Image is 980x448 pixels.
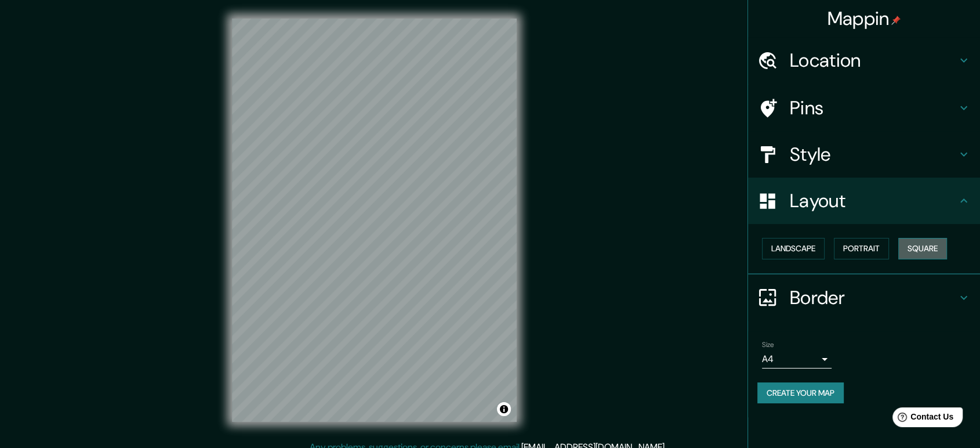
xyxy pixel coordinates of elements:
[790,96,957,120] h4: Pins
[748,178,980,224] div: Layout
[232,19,517,422] canvas: Map
[891,16,901,25] img: pin-icon.png
[762,339,774,349] label: Size
[790,189,957,212] h4: Layout
[834,238,889,259] button: Portrait
[748,85,980,131] div: Pins
[497,402,511,416] button: Toggle attribution
[790,49,957,72] h4: Location
[790,286,957,309] h4: Border
[748,274,980,321] div: Border
[748,131,980,178] div: Style
[898,238,947,259] button: Square
[757,382,844,404] button: Create your map
[762,350,832,368] div: A4
[827,7,901,30] h4: Mappin
[790,143,957,166] h4: Style
[748,37,980,84] div: Location
[762,238,825,259] button: Landscape
[877,403,967,435] iframe: Help widget launcher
